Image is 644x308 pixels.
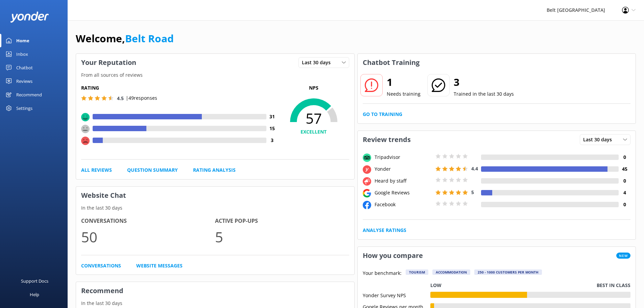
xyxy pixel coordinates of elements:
div: 250 - 1000 customers per month [474,269,542,275]
p: 5 [215,226,349,248]
a: All Reviews [81,166,112,174]
h3: Review trends [358,131,416,148]
span: 57 [278,110,349,127]
h4: 0 [619,153,630,161]
h4: 31 [266,113,278,120]
h2: 3 [454,74,514,90]
span: 4.5 [117,95,124,101]
a: Rating Analysis [193,166,236,174]
p: Needs training [387,90,421,98]
div: Recommend [16,88,42,101]
div: Reviews [16,74,32,88]
span: Last 30 days [583,136,616,143]
div: Google Reviews [373,189,434,196]
h4: 45 [619,165,630,173]
h4: Conversations [81,217,215,226]
p: 50 [81,226,215,248]
a: Question Summary [127,166,178,174]
a: Belt Road [125,31,174,45]
div: Yonder [373,165,434,173]
h5: Rating [81,84,278,92]
h4: 0 [619,177,630,185]
h4: EXCELLENT [278,128,349,136]
p: Your benchmark: [363,269,402,278]
h4: 3 [266,137,278,144]
div: Facebook [373,201,434,208]
h2: 1 [387,74,421,90]
span: 5 [471,189,474,195]
h3: Chatbot Training [358,54,425,71]
div: Inbox [16,47,28,61]
a: Website Messages [136,262,183,269]
h3: Recommend [76,282,354,300]
a: Conversations [81,262,121,269]
p: | 49 responses [126,94,157,102]
div: Accommodation [432,269,470,275]
h4: 15 [266,125,278,132]
p: Low [430,282,442,289]
div: Help [30,288,39,301]
p: Best in class [597,282,630,289]
h3: How you compare [358,247,428,264]
div: Chatbot [16,61,33,74]
h4: 4 [619,189,630,196]
h3: Website Chat [76,187,354,204]
div: Support Docs [21,274,48,288]
h1: Welcome, [76,30,174,47]
p: NPS [278,84,349,92]
p: In the last 30 days [76,300,354,307]
div: Heard by staff [373,177,434,185]
span: New [616,253,630,259]
h3: Your Reputation [76,54,141,71]
p: Trained in the last 30 days [454,90,514,98]
div: Tourism [406,269,428,275]
span: 4.4 [471,165,478,172]
div: Settings [16,101,32,115]
div: Home [16,34,29,47]
p: In the last 30 days [76,204,354,212]
span: Last 30 days [302,59,335,66]
div: Tripadvisor [373,153,434,161]
a: Analyse Ratings [363,227,406,234]
h4: 0 [619,201,630,208]
p: From all sources of reviews [76,71,354,79]
a: Go to Training [363,111,402,118]
h4: Active Pop-ups [215,217,349,226]
img: yonder-white-logo.png [10,11,49,23]
div: Yonder Survey NPS [363,292,430,298]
